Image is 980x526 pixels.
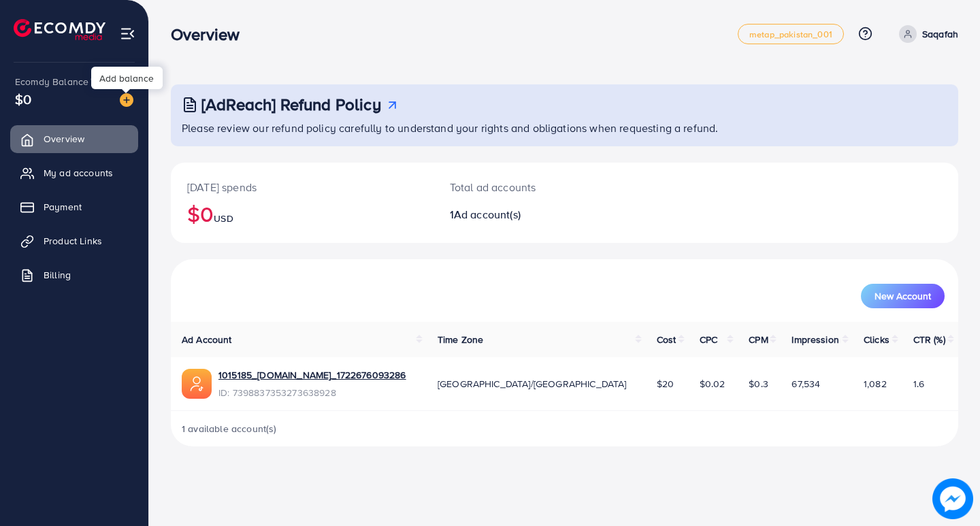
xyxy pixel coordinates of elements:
[861,284,945,308] button: New Account
[454,207,521,222] span: Ad account(s)
[700,377,725,391] span: $0.02
[218,368,406,382] a: 1015185_[DOMAIN_NAME]_1722676093286
[749,377,768,391] span: $0.3
[933,479,972,518] img: image
[864,377,887,391] span: 1,082
[44,268,71,282] span: Billing
[44,200,82,214] span: Payment
[10,159,138,186] a: My ad accounts
[44,234,102,248] span: Product Links
[894,25,958,43] a: Saqafah
[214,212,233,225] span: USD
[749,333,768,346] span: CPM
[15,89,31,109] span: $0
[749,30,832,39] span: metap_pakistan_001
[864,333,889,346] span: Clicks
[700,333,717,346] span: CPC
[201,95,381,114] h3: [AdReach] Refund Policy
[120,93,133,107] img: image
[171,24,250,44] h3: Overview
[10,193,138,220] a: Payment
[657,333,676,346] span: Cost
[913,377,924,391] span: 1.6
[738,24,844,44] a: metap_pakistan_001
[913,333,945,346] span: CTR (%)
[450,179,614,195] p: Total ad accounts
[10,227,138,254] a: Product Links
[438,377,627,391] span: [GEOGRAPHIC_DATA]/[GEOGRAPHIC_DATA]
[10,125,138,152] a: Overview
[182,369,212,399] img: ic-ads-acc.e4c84228.svg
[187,201,417,227] h2: $0
[15,75,88,88] span: Ecomdy Balance
[438,333,483,346] span: Time Zone
[187,179,417,195] p: [DATE] spends
[182,422,277,435] span: 1 available account(s)
[922,26,958,42] p: Saqafah
[91,67,163,89] div: Add balance
[657,377,674,391] span: $20
[44,132,84,146] span: Overview
[120,26,135,42] img: menu
[875,291,931,301] span: New Account
[14,19,105,40] img: logo
[218,386,406,399] span: ID: 7398837353273638928
[182,333,232,346] span: Ad Account
[10,261,138,289] a: Billing
[791,333,839,346] span: Impression
[182,120,950,136] p: Please review our refund policy carefully to understand your rights and obligations when requesti...
[791,377,820,391] span: 67,534
[44,166,113,180] span: My ad accounts
[450,208,614,221] h2: 1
